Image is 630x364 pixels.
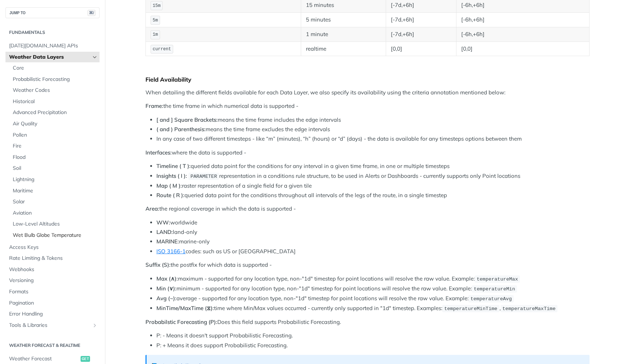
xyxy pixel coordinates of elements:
p: Does this field supports Probabilistic Forecasting. [145,318,590,326]
span: Rate Limiting & Tokens [9,255,98,262]
li: P: + Means it does support Probabilistic Forecasting. [156,341,590,350]
span: temperatureAvg [470,296,512,302]
span: Historical [13,98,98,105]
p: where the data is supported - [145,149,590,157]
a: Maritime [9,185,100,196]
span: 5m [153,18,158,23]
span: Webhooks [9,266,98,273]
a: Fire [9,141,100,152]
strong: Map ( M ): [156,182,182,189]
span: Advanced Precipitation [13,109,98,116]
td: [0,0] [456,42,589,56]
span: Weather Forecast [9,355,79,363]
span: Weather Codes [13,87,98,94]
strong: Interfaces: [145,149,172,156]
li: In any case of two different timesteps - like “m” (minutes), “h” (hours) or “d” (days) - the data... [156,135,590,143]
strong: Route ( R ): [156,192,184,199]
a: Flood [9,152,100,163]
button: Show subpages for Tools & Libraries [92,322,98,328]
a: Formats [5,286,100,297]
span: Error Handling [9,310,98,318]
a: Tools & LibrariesShow subpages for Tools & Libraries [5,320,100,331]
span: temperatureMinTime [444,306,497,312]
span: Solar [13,198,98,206]
strong: Area: [145,205,159,212]
td: realtime [301,42,386,56]
strong: ( and ) Parenthesis: [156,126,206,133]
span: Maritime [13,187,98,195]
span: Pollen [13,132,98,139]
strong: [ and ] Square Brackets: [156,116,218,123]
span: Wet Bulb Globe Temperature [13,232,98,239]
li: land-only [156,228,590,236]
li: representation in a conditions rule structure, to be used in Alerts or Dashboards - currently sup... [156,172,590,180]
a: Weather Data LayersHide subpages for Weather Data Layers [5,52,100,63]
a: Pagination [5,298,100,309]
span: Lightning [13,176,98,183]
span: Pagination [9,300,98,307]
li: time where Min/Max values occurred - currently only supported in "1d" timestep. Examples: , [156,304,590,313]
span: Probabilistic Forecasting [13,76,98,83]
li: queried data point for the conditions for any interval in a given time frame, in one or multiple ... [156,162,590,171]
li: average - supported for any location type, non-"1d" timestep for point locations will resolve the... [156,294,590,303]
li: raster representation of a single field for a given tile [156,182,590,190]
strong: Avg (~): [156,295,176,302]
a: Low-Level Altitudes [9,219,100,230]
a: Pollen [9,130,100,141]
li: codes: such as US or [GEOGRAPHIC_DATA] [156,247,590,256]
strong: Insights ( I ): [156,172,187,179]
li: maximum - supported for any location type, non-"1d" timestep for point locations will resolve the... [156,275,590,283]
td: [-7d,+6h] [386,27,456,42]
strong: Max (∧): [156,275,178,282]
td: [-6h,+6h] [456,27,589,42]
div: Field Availability [145,76,590,83]
span: Weather Data Layers [9,54,90,61]
a: Error Handling [5,309,100,320]
a: Air Quality [9,118,100,129]
span: 15m [153,3,161,8]
td: 1 minute [301,27,386,42]
h2: Weather Forecast & realtime [5,342,100,349]
p: the postfix for which data is supported - [145,261,590,269]
p: When detailing the different fields available for each Data Layer, we also specify its availabili... [145,89,590,97]
a: Probabilistic Forecasting [9,74,100,85]
a: Core [9,63,100,74]
strong: Timeline ( T ): [156,163,191,169]
span: Air Quality [13,120,98,128]
span: temperatureMaxTime [502,306,556,312]
td: [-6h,+6h] [456,13,589,27]
span: Tools & Libraries [9,322,90,329]
a: Versioning [5,275,100,286]
a: Webhooks [5,264,100,275]
strong: Suffix (S): [145,261,171,268]
a: [DATE][DOMAIN_NAME] APIs [5,40,100,51]
strong: MinTime/MaxTime (⧖): [156,305,214,312]
span: Low-Level Altitudes [13,220,98,228]
li: worldwide [156,219,590,227]
span: [DATE][DOMAIN_NAME] APIs [9,42,98,50]
a: ISO 3166-1 [156,248,186,255]
span: Soil [13,165,98,172]
span: ⌘/ [87,10,96,16]
td: 5 minutes [301,13,386,27]
strong: Min (∨): [156,285,176,292]
span: Formats [9,288,98,295]
span: temperatureMin [474,286,515,292]
td: [0,0] [386,42,456,56]
span: Aviation [13,210,98,217]
a: Solar [9,196,100,207]
strong: WW: [156,219,170,226]
button: Hide subpages for Weather Data Layers [92,54,98,60]
span: Core [13,64,98,72]
span: 1m [153,32,158,37]
button: JUMP TO⌘/ [5,7,100,18]
td: [-7d,+6h] [386,13,456,27]
span: current [153,47,171,52]
a: Access Keys [5,242,100,253]
a: Historical [9,96,100,107]
h2: Fundamentals [5,29,100,36]
li: minimum - supported for any location type, non-"1d" timestep for point locations will resolve the... [156,285,590,293]
strong: Probabilstic Forecasting (P): [145,318,217,325]
span: Fire [13,142,98,150]
a: Lightning [9,174,100,185]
